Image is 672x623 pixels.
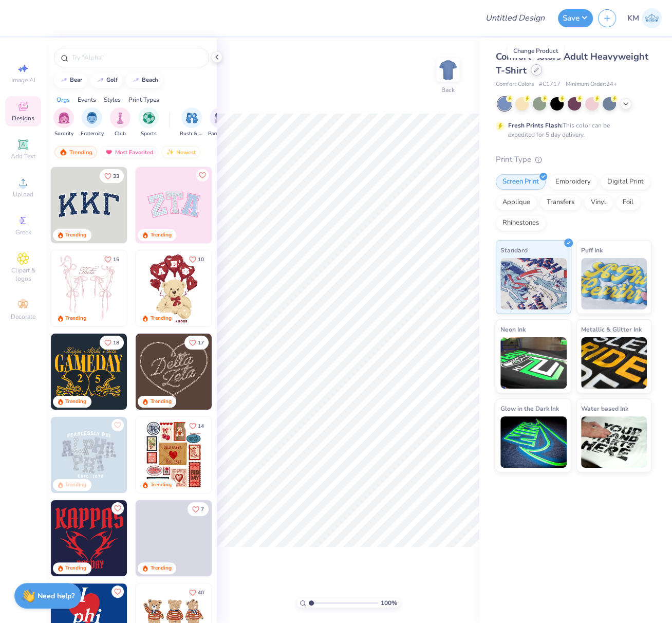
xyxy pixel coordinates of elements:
[54,146,97,158] div: Trending
[212,500,288,576] img: f22b6edb-555b-47a9-89ed-0dd391bfae4f
[81,130,104,138] span: Fraternity
[127,417,203,493] img: a3f22b06-4ee5-423c-930f-667ff9442f68
[100,252,124,266] button: Like
[381,598,397,608] span: 100 %
[13,190,33,198] span: Upload
[496,154,651,166] div: Print Type
[198,590,204,595] span: 40
[53,107,74,138] button: filter button
[208,107,232,138] div: filter for Parent's Weekend
[81,107,104,138] div: filter for Fraternity
[51,167,127,243] img: 3b9aba4f-e317-4aa7-a679-c95a879539bd
[508,121,563,130] strong: Fresh Prints Flash:
[500,416,567,468] img: Glow in the Dark Ink
[111,419,124,431] button: Like
[558,9,593,27] button: Save
[214,112,226,124] img: Parent's Weekend Image
[65,315,86,322] div: Trending
[581,416,647,468] img: Water based Ink
[438,60,458,80] img: Back
[86,112,98,124] img: Fraternity Image
[180,130,203,138] span: Rush & Bid
[60,77,68,83] img: trend_line.gif
[212,334,288,410] img: ead2b24a-117b-4488-9b34-c08fd5176a7b
[136,417,212,493] img: 6de2c09e-6ade-4b04-8ea6-6dac27e4729e
[111,502,124,515] button: Like
[500,258,567,309] img: Standard
[128,95,159,104] div: Print Types
[136,250,212,326] img: 587403a7-0594-4a7f-b2bd-0ca67a3ff8dd
[11,313,35,321] span: Decorate
[11,152,35,160] span: Add Text
[71,52,202,63] input: Try "Alpha"
[65,481,86,489] div: Trending
[500,337,567,389] img: Neon Ink
[496,195,537,210] div: Applique
[150,398,171,406] div: Trending
[127,334,203,410] img: 2b704b5a-84f6-4980-8295-53d958423ff9
[141,130,157,138] span: Sports
[100,146,158,158] div: Most Favorited
[127,250,203,326] img: d12a98c7-f0f7-4345-bf3a-b9f1b718b86e
[113,174,119,179] span: 33
[127,167,203,243] img: edfb13fc-0e43-44eb-bea2-bf7fc0dd67f9
[180,107,203,138] button: filter button
[51,334,127,410] img: b8819b5f-dd70-42f8-b218-32dd770f7b03
[104,95,121,104] div: Styles
[161,146,200,158] div: Newest
[184,336,209,350] button: Like
[51,417,127,493] img: 5a4b4175-9e88-49c8-8a23-26d96782ddc6
[110,107,130,138] div: filter for Club
[59,149,67,156] img: trending.gif
[58,112,70,124] img: Sorority Image
[212,167,288,243] img: 5ee11766-d822-42f5-ad4e-763472bf8dcf
[184,585,209,599] button: Like
[540,195,581,210] div: Transfers
[51,250,127,326] img: 83dda5b0-2158-48ca-832c-f6b4ef4c4536
[198,257,204,262] span: 10
[166,149,174,156] img: Newest.gif
[65,231,86,239] div: Trending
[627,12,639,24] span: KM
[539,80,561,89] span: # C1717
[496,215,546,231] div: Rhinestones
[127,500,203,576] img: 26489e97-942d-434c-98d3-f0000c66074d
[581,245,603,255] span: Puff Ink
[142,77,158,83] div: beach
[198,340,204,345] span: 17
[15,228,31,236] span: Greek
[508,44,564,58] div: Change Product
[70,77,82,83] div: bear
[38,591,74,601] strong: Need help?
[96,77,104,83] img: trend_line.gif
[581,258,647,309] img: Puff Ink
[496,50,648,77] span: Comfort Colors Adult Heavyweight T-Shirt
[188,502,209,516] button: Like
[150,231,171,239] div: Trending
[106,77,118,83] div: golf
[65,564,86,572] div: Trending
[54,130,73,138] span: Sorority
[111,585,124,598] button: Like
[601,174,650,190] div: Digital Print
[136,167,212,243] img: 9980f5e8-e6a1-4b4a-8839-2b0e9349023c
[581,403,628,414] span: Water based Ink
[508,121,634,139] div: This color can be expedited for 5 day delivery.
[150,564,171,572] div: Trending
[642,8,662,28] img: Katrina Mae Mijares
[496,174,546,190] div: Screen Print
[201,507,204,512] span: 7
[212,417,288,493] img: b0e5e834-c177-467b-9309-b33acdc40f03
[186,112,198,124] img: Rush & Bid Image
[100,336,124,350] button: Like
[143,112,155,124] img: Sports Image
[566,80,617,89] span: Minimum Order: 24 +
[138,107,159,138] div: filter for Sports
[500,245,528,255] span: Standard
[584,195,613,210] div: Vinyl
[616,195,640,210] div: Foil
[90,72,122,88] button: golf
[132,77,140,83] img: trend_line.gif
[627,8,662,28] a: KM
[105,149,113,156] img: most_fav.gif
